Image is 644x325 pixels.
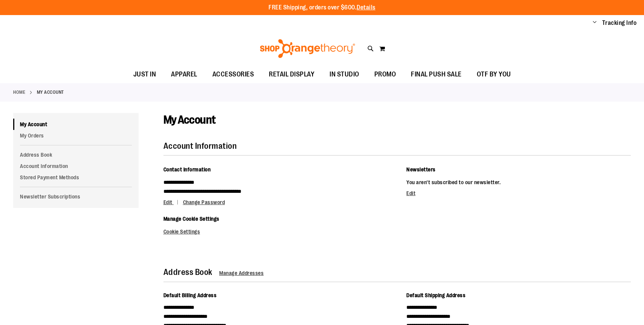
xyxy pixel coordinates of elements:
[261,66,322,83] a: RETAIL DISPLAY
[183,199,225,205] a: Change Password
[163,292,217,298] span: Default Billing Address
[367,66,404,83] a: PROMO
[133,66,156,83] span: JUST IN
[163,216,220,222] span: Manage Cookie Settings
[163,166,211,172] span: Contact Information
[126,66,164,83] a: JUST IN
[163,229,200,235] a: Cookie Settings
[602,19,637,27] a: Tracking Info
[13,89,25,96] a: Home
[469,66,519,83] a: OTF BY YOU
[212,66,254,83] span: ACCESSORIES
[593,19,597,27] button: Account menu
[406,166,436,172] span: Newsletters
[477,66,511,83] span: OTF BY YOU
[411,66,462,83] span: FINAL PUSH SALE
[406,292,465,298] span: Default Shipping Address
[374,66,396,83] span: PROMO
[13,130,139,141] a: My Orders
[37,89,64,96] strong: My Account
[269,66,314,83] span: RETAIL DISPLAY
[357,4,375,11] a: Details
[163,113,216,126] span: My Account
[13,172,139,183] a: Stored Payment Methods
[269,3,375,12] p: FREE Shipping, orders over $600.
[163,66,205,83] a: APPAREL
[171,66,197,83] span: APPAREL
[205,66,262,83] a: ACCESSORIES
[322,66,367,83] a: IN STUDIO
[406,178,631,187] p: You aren't subscribed to our newsletter.
[219,270,264,276] a: Manage Addresses
[163,141,237,151] strong: Account Information
[406,190,415,196] a: Edit
[13,160,139,172] a: Account Information
[163,199,172,205] span: Edit
[13,119,139,130] a: My Account
[259,39,356,58] img: Shop Orangetheory
[13,191,139,202] a: Newsletter Subscriptions
[403,66,469,83] a: FINAL PUSH SALE
[163,267,212,277] strong: Address Book
[163,199,182,205] a: Edit
[13,149,139,160] a: Address Book
[330,66,359,83] span: IN STUDIO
